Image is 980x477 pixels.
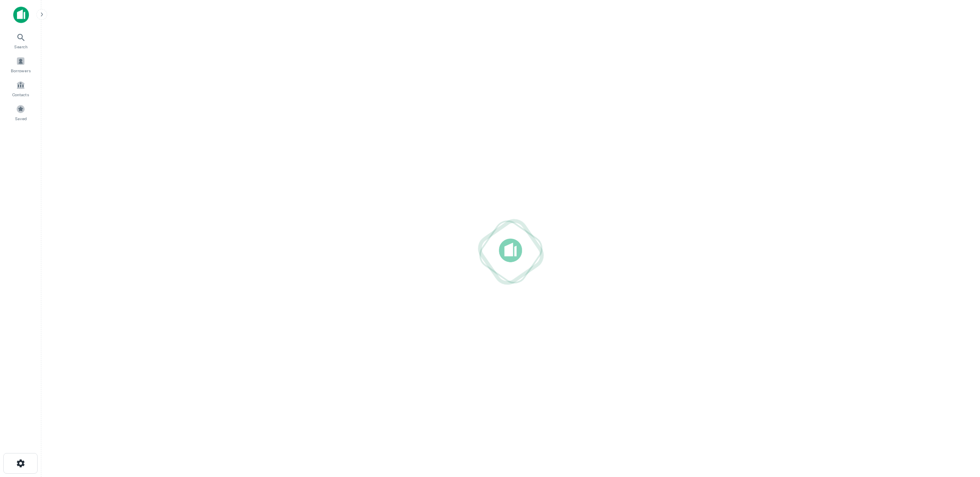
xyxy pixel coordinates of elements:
span: Borrowers [11,67,31,74]
a: Borrowers [2,53,39,76]
a: Contacts [2,77,39,100]
span: Saved [15,115,27,122]
span: Search [14,43,28,50]
a: Search [2,29,39,52]
span: Contacts [12,91,29,98]
a: Saved [2,101,39,123]
iframe: Chat Widget [939,411,980,451]
img: capitalize-icon.png [13,7,29,23]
